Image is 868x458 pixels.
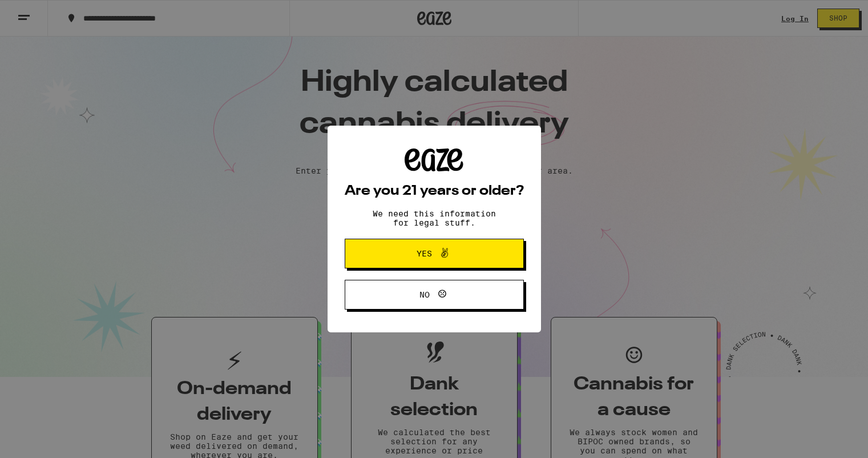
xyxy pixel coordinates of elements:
span: Yes [417,250,432,258]
button: No [345,280,524,310]
span: No [419,291,430,299]
h2: Are you 21 years or older? [345,184,524,198]
button: Yes [345,239,524,268]
p: We need this information for legal stuff. [363,209,506,227]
